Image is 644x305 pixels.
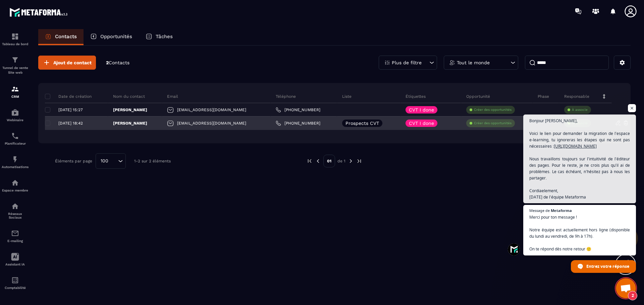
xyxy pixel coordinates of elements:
a: Assistant IA [2,248,29,271]
p: de 1 [337,158,345,164]
a: schedulerschedulerPlanificateur [2,127,29,150]
p: Tout le monde [457,60,490,65]
span: Metaforma [551,209,572,212]
p: [PERSON_NAME] [113,107,147,112]
p: Automatisations [2,165,29,169]
button: Ajout de contact [38,56,96,70]
a: Opportunités [84,29,139,45]
span: Bonjour [PERSON_NAME], Voici le lien pour demander la migration de l'espace e-learning, tu ignore... [529,118,630,200]
p: Étiquettes [406,94,426,99]
img: email [11,229,19,237]
p: Webinaire [2,118,29,122]
p: Éléments par page [55,159,92,163]
p: Phase [538,94,549,99]
p: Planificateur [2,142,29,145]
a: automationsautomationsAutomatisations [2,150,29,174]
p: 01 [323,155,335,167]
p: [DATE] 18:42 [58,121,83,126]
p: Tunnel de vente Site web [2,66,29,75]
span: 2 [628,291,637,300]
p: Plus de filtre [392,60,422,65]
input: Search for option [111,157,116,165]
img: formation [11,56,19,64]
p: Créer des opportunités [474,121,512,126]
img: social-network [11,202,19,210]
p: Téléphone [276,94,296,99]
img: automations [11,155,19,163]
p: À associe [572,107,588,112]
p: [PERSON_NAME] [113,121,147,126]
p: Contacts [55,33,77,40]
a: formationformationTableau de bord [2,27,29,51]
a: automationsautomationsWebinaire [2,103,29,127]
p: 1-2 sur 2 éléments [134,159,171,163]
img: next [348,158,354,164]
img: formation [11,32,19,41]
p: Assistant IA [2,262,29,266]
p: Créer des opportunités [474,107,512,112]
img: prev [315,158,321,164]
a: social-networksocial-networkRéseaux Sociaux [2,197,29,224]
a: [PHONE_NUMBER] [276,121,320,126]
p: Comptabilité [2,286,29,290]
div: Ouvrir le chat [616,278,636,298]
p: Prospects CVT [345,121,379,126]
p: [DATE] 15:27 [58,107,83,112]
p: Date de création [45,94,92,99]
div: Search for option [96,153,126,169]
p: Espace membre [2,188,29,192]
img: accountant [11,276,19,284]
img: formation [11,85,19,93]
p: E-mailing [2,239,29,243]
p: Opportunités [100,33,132,40]
p: Tâches [156,33,173,40]
span: Message de [529,209,550,212]
img: automations [11,179,19,187]
p: CRM [2,95,29,98]
a: formationformationTunnel de vente Site web [2,51,29,80]
img: next [356,158,362,164]
p: CVT I done [409,121,434,126]
a: Tâches [139,29,179,45]
p: Nom du contact [113,94,145,99]
p: Responsable [564,94,589,99]
img: logo [9,6,70,18]
a: [PHONE_NUMBER] [276,107,320,112]
p: Email [167,94,178,99]
span: Entrez votre réponse [586,260,629,272]
span: Merci pour ton message ! Notre équipe est actuellement hors ligne (disponible du lundi au vendred... [529,214,630,252]
a: automationsautomationsEspace membre [2,174,29,197]
span: Ajout de contact [53,59,92,66]
p: Réseaux Sociaux [2,212,29,219]
a: formationformationCRM [2,80,29,103]
p: CVT I done [409,107,434,112]
span: 100 [98,157,111,165]
img: prev [307,158,313,164]
p: Tableau de bord [2,42,29,46]
p: Liste [342,94,352,99]
img: scheduler [11,132,19,140]
a: Contacts [38,29,84,45]
img: automations [11,108,19,117]
a: accountantaccountantComptabilité [2,271,29,295]
p: 2 [106,60,129,66]
p: Opportunité [466,94,490,99]
span: Contacts [109,60,129,65]
a: emailemailE-mailing [2,224,29,248]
